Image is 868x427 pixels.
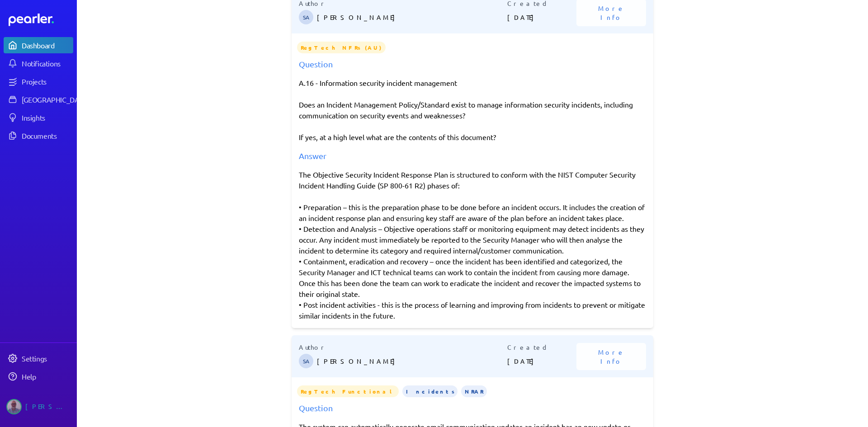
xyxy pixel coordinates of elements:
[6,399,22,414] img: Jason Riches
[4,127,73,144] a: Documents
[4,73,73,89] a: Projects
[4,350,73,366] a: Settings
[22,95,89,104] div: [GEOGRAPHIC_DATA]
[299,10,313,24] span: Steve Ackermann
[299,58,646,70] div: Question
[4,91,73,108] a: [GEOGRAPHIC_DATA]
[507,8,577,26] p: [DATE]
[22,41,72,50] div: Dashboard
[22,113,72,122] div: Insights
[4,368,73,385] a: Help
[22,77,72,86] div: Projects
[22,354,72,363] div: Settings
[317,8,507,26] p: [PERSON_NAME]
[317,352,507,370] p: [PERSON_NAME]
[4,37,73,53] a: Dashboard
[4,55,73,71] a: Notifications
[402,385,458,397] span: Incidents
[299,169,646,321] div: The Objective Security Incident Response Plan is structured to conform with the NIST Computer Sec...
[576,343,646,370] button: More Info
[587,4,635,22] span: More Info
[297,385,399,397] span: RegTech Functional
[22,59,72,68] div: Notifications
[25,399,71,414] div: [PERSON_NAME]
[507,352,577,370] p: [DATE]
[22,131,72,140] div: Documents
[461,385,487,397] span: NRAR
[299,150,646,162] div: Answer
[299,402,646,414] div: Question
[299,343,507,352] p: Author
[22,372,72,381] div: Help
[297,42,386,53] span: RegTech NFRs (AU)
[4,395,73,418] a: Jason Riches's photo[PERSON_NAME]
[587,347,635,366] span: More Info
[9,14,73,26] a: Dashboard
[299,77,646,142] p: A.16 - Information security incident management Does an Incident Management Policy/Standard exist...
[507,343,577,352] p: Created
[299,354,313,368] span: Steve Ackermann
[4,109,73,126] a: Insights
